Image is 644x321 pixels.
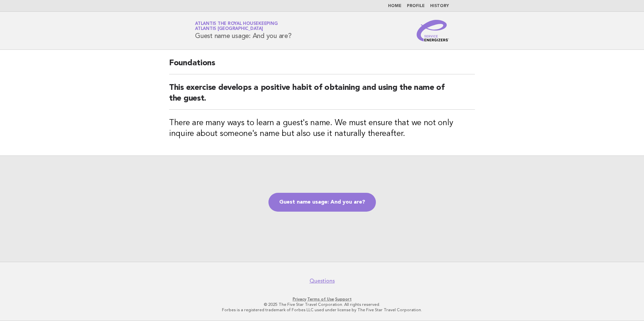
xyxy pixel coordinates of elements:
[388,4,401,8] a: Home
[169,118,475,139] h3: There are many ways to learn a guest's name. We must ensure that we not only inquire about someon...
[195,22,278,31] a: Atlantis the Royal HousekeepingAtlantis [GEOGRAPHIC_DATA]
[169,58,475,74] h2: Foundations
[417,20,449,41] img: Service Energizers
[116,296,528,302] p: · ·
[116,307,528,313] p: Forbes is a registered trademark of Forbes LLC used under license by The Five Star Travel Corpora...
[169,82,475,110] h2: This exercise develops a positive habit of obtaining and using the name of the guest.
[430,4,449,8] a: History
[116,302,528,307] p: © 2025 The Five Star Travel Corporation. All rights reserved.
[307,297,334,301] a: Terms of Use
[293,297,306,301] a: Privacy
[195,27,263,31] span: Atlantis [GEOGRAPHIC_DATA]
[195,22,292,39] h1: Guest name usage: And you are?
[407,4,425,8] a: Profile
[310,278,335,284] a: Questions
[335,297,352,301] a: Support
[268,193,376,212] a: Guest name usage: And you are?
